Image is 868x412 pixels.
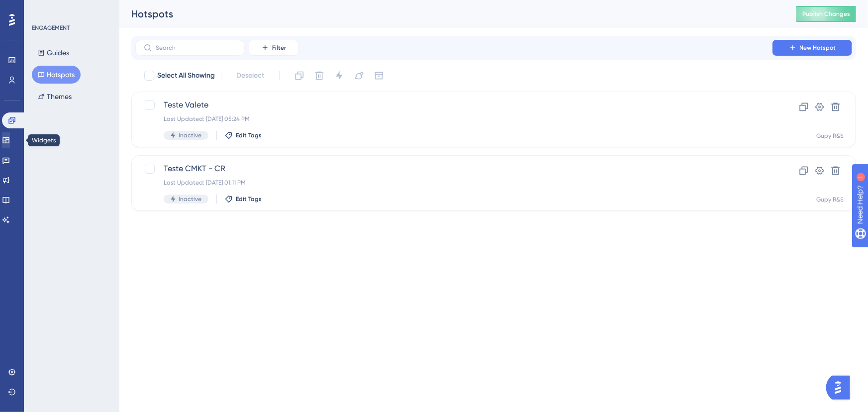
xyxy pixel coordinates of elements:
div: Gupy R&S [816,196,844,204]
div: 1 [69,5,72,13]
button: Themes [32,88,78,105]
button: Edit Tags [225,131,262,139]
span: Teste CMKT - CR [164,163,744,175]
button: Hotspots [32,66,81,84]
iframe: UserGuiding AI Assistant Launcher [826,373,856,403]
div: ENGAGEMENT [32,24,70,32]
div: Last Updated: [DATE] 05:24 PM [164,115,744,123]
button: Filter [249,40,298,56]
button: Edit Tags [225,195,262,203]
input: Search [156,44,236,51]
span: Edit Tags [236,195,262,203]
button: Publish Changes [796,6,856,22]
div: Hotspots [131,7,772,21]
span: Teste Valete [164,99,744,111]
span: Deselect [236,70,264,82]
span: Inactive [179,131,201,139]
button: Guides [32,44,75,62]
span: Need Help? [23,2,62,14]
button: Deselect [227,67,273,85]
span: Filter [272,44,286,52]
span: New Hotspot [800,44,836,52]
div: Last Updated: [DATE] 01:11 PM [164,179,744,187]
span: Select All Showing [157,70,215,82]
button: New Hotspot [772,40,852,56]
div: Gupy R&S [816,132,844,140]
span: Edit Tags [236,131,262,139]
span: Inactive [179,195,201,203]
span: Publish Changes [802,10,850,18]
